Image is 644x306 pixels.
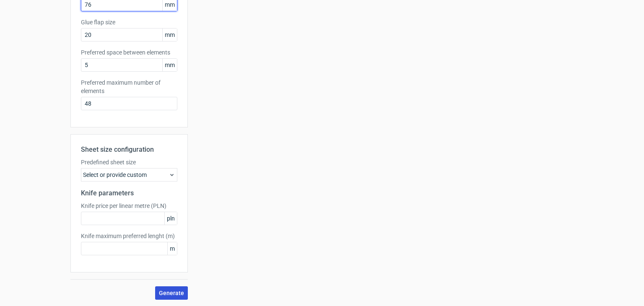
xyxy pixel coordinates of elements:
span: pln [164,212,177,225]
label: Preferred maximum number of elements [81,78,177,95]
span: mm [162,29,177,41]
div: Select or provide custom [81,168,177,182]
label: Predefined sheet size [81,158,177,166]
span: mm [162,59,177,71]
span: m [167,242,177,255]
h2: Knife parameters [81,188,177,198]
label: Glue flap size [81,18,177,26]
label: Knife price per linear metre (PLN) [81,202,177,210]
button: Generate [155,286,188,300]
h2: Sheet size configuration [81,145,177,155]
label: Knife maximum preferred lenght (m) [81,232,177,240]
span: Generate [159,290,184,296]
label: Preferred space between elements [81,48,177,57]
